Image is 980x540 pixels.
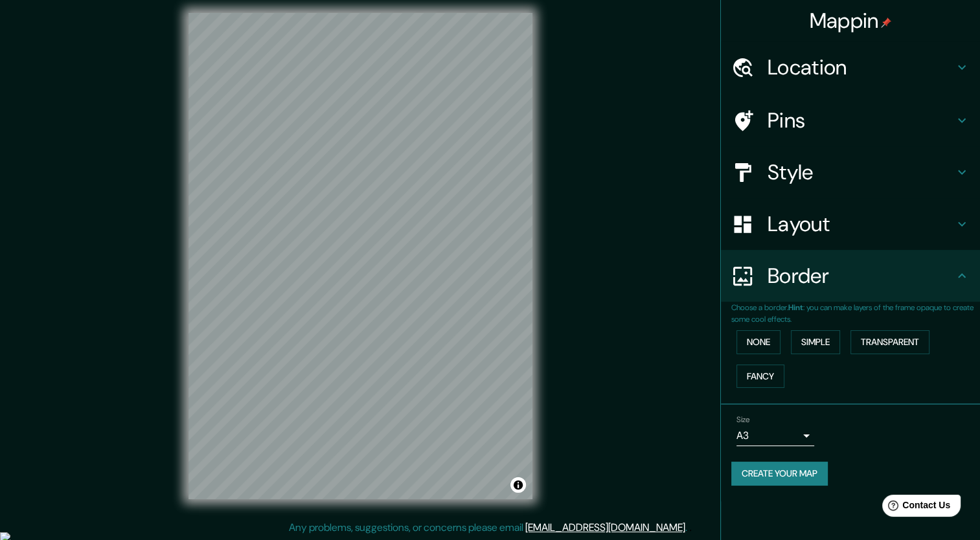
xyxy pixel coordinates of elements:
[721,95,980,146] div: Pins
[689,520,692,535] div: .
[768,211,954,237] h4: Layout
[736,425,814,446] div: A3
[736,365,784,388] button: Fancy
[731,302,980,325] p: Choose a border. : you can make layers of the frame opaque to create some cool effects.
[687,520,689,535] div: .
[788,302,803,313] b: Hint
[810,8,892,34] h4: Mappin
[721,41,980,93] div: Location
[289,520,687,535] p: Any problems, suggestions, or concerns please email .
[850,330,929,354] button: Transparent
[768,263,954,289] h4: Border
[768,107,954,133] h4: Pins
[525,521,685,534] a: [EMAIL_ADDRESS][DOMAIN_NAME]
[731,462,828,486] button: Create your map
[736,414,750,425] label: Size
[721,146,980,198] div: Style
[736,330,781,354] button: None
[510,477,526,493] button: Toggle attribution
[188,13,532,499] canvas: Map
[865,489,966,526] iframe: Help widget launcher
[768,54,954,80] h4: Location
[881,17,891,28] img: pin-icon.png
[721,198,980,250] div: Layout
[721,250,980,302] div: Border
[791,330,840,354] button: Simple
[768,159,954,185] h4: Style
